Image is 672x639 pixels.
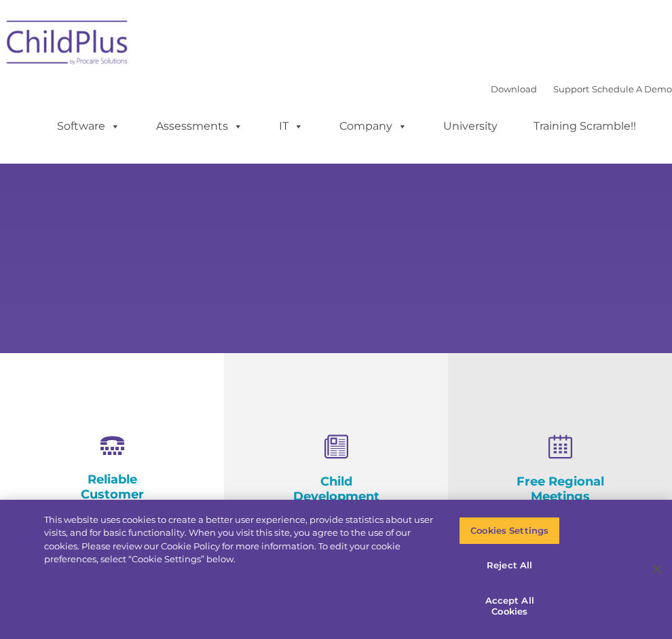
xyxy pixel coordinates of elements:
[491,84,672,94] font: |
[459,517,560,545] button: Cookies Settings
[491,84,537,94] a: Download
[459,551,560,580] button: Reject All
[68,472,156,517] h4: Reliable Customer Support
[520,113,650,140] a: Training Scramble!!
[143,113,257,140] a: Assessments
[43,113,134,140] a: Software
[430,113,511,140] a: University
[265,113,317,140] a: IT
[642,554,672,584] button: Close
[516,474,604,504] h4: Free Regional Meetings
[44,513,439,566] div: This website uses cookies to create a better user experience, provide statistics about user visit...
[459,587,560,625] button: Accept All Cookies
[326,113,421,140] a: Company
[553,84,589,94] a: Support
[592,84,672,94] a: Schedule A Demo
[292,474,380,534] h4: Child Development Assessments in ChildPlus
